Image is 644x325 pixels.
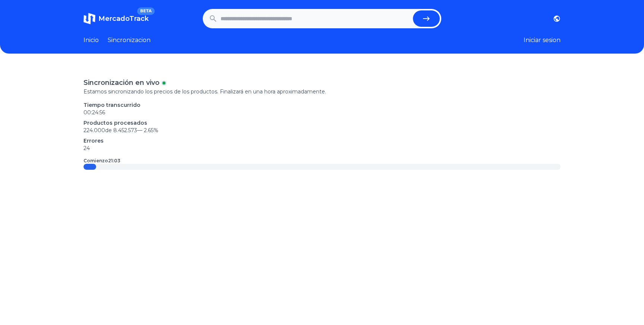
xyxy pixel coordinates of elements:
[83,137,561,144] p: Errores
[83,13,95,25] img: MercadoTrack
[83,101,561,109] p: Tiempo transcurrido
[83,109,105,116] time: 00:24:56
[83,144,561,152] p: 24
[108,158,120,163] time: 21:03
[524,36,561,45] button: Iniciar sesion
[108,36,151,45] a: Sincronizacion
[83,36,99,45] a: Inicio
[83,88,561,95] p: Estamos sincronizando los precios de los productos. Finalizará en una hora aproximadamente.
[83,158,120,164] p: Comienzo
[98,15,149,23] span: MercadoTrack
[144,127,158,134] span: 2.65 %
[83,13,149,25] a: MercadoTrackBETA
[137,7,155,15] span: BETA
[83,127,561,134] p: 224.000 de 8.452.573 —
[83,77,160,88] p: Sincronización en vivo
[83,119,561,127] p: Productos procesados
